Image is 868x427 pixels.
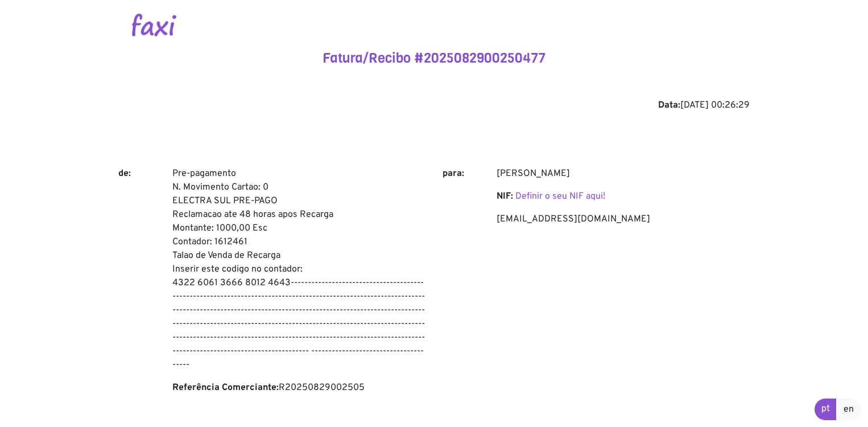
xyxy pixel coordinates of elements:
a: en [836,399,861,420]
p: [EMAIL_ADDRESS][DOMAIN_NAME] [497,212,750,226]
b: de: [118,168,131,179]
p: R20250829002505 [172,381,425,395]
p: [PERSON_NAME] [497,167,750,180]
a: Definir o seu NIF aqui! [515,191,605,202]
b: Referência Comerciante: [172,382,279,393]
a: pt [815,399,837,420]
h4: Fatura/Recibo #2025082900250477 [118,50,750,67]
p: Pre-pagamento N. Movimento Cartao: 0 ELECTRA SUL PRE-PAGO Reclamacao ate 48 horas apos Recarga Mo... [172,167,425,372]
b: para: [443,168,464,179]
b: NIF: [497,191,513,202]
b: Data: [658,100,680,111]
div: [DATE] 00:26:29 [118,98,750,112]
